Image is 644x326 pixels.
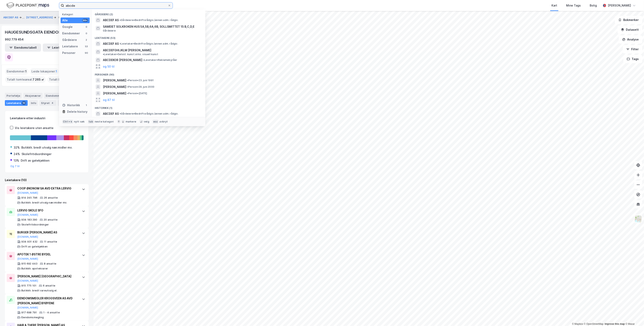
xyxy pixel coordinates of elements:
div: Delete history [67,109,87,114]
span: • [103,53,104,56]
iframe: Chat Widget [624,306,644,326]
img: logo.f888ab2527a4732fd821a326f86c7f29.svg [7,2,49,9]
div: BURGER [PERSON_NAME] AS [17,230,78,235]
button: og 87 til [103,97,115,102]
div: 20 ansatte [44,218,58,221]
span: Gårdeiere • Bedriftsrådgiv./annen adm. rådgiv. [120,112,179,115]
button: og 50 til [103,64,114,69]
span: Person • 29. juni 2000 [127,85,154,89]
div: Google [62,24,73,29]
div: 934 931 432 [21,240,37,243]
span: Person • [DATE] [127,92,147,95]
div: Historikk (1) [92,103,205,110]
div: 917 698 791 [21,311,37,314]
div: Gårdeiere (2) [92,10,205,17]
div: 2 [85,38,88,42]
img: Z [634,215,642,223]
div: esc [153,120,159,124]
div: Alle [62,18,68,23]
button: Filter [623,45,642,53]
div: Eiendommer [62,31,80,36]
button: [DOMAIN_NAME] [17,213,38,217]
span: ABCDEF AS [103,41,119,46]
div: Vis leietakere uten ansatte [15,126,53,130]
span: Leietaker • Reklamebyråer [143,58,177,62]
div: 6 ansatte [43,284,55,287]
div: [PERSON_NAME] [GEOGRAPHIC_DATA] [17,274,78,279]
span: • [127,79,128,82]
div: Mine Tags [566,3,581,8]
div: Butikkh. bredt vareutvalg el. [21,289,57,292]
button: Eiendomstabell [5,44,41,52]
button: Datasett [618,26,642,34]
div: Ctrl + k [62,120,73,124]
div: 1 - 4 ansatte [43,311,60,314]
div: Kontrollprogram for chat [624,306,644,326]
div: Aksjonærer [23,93,42,98]
div: 914 245 796 [21,196,37,199]
button: [STREET_ADDRESS] [26,15,54,20]
div: Info [29,100,38,106]
div: 32% [14,145,20,150]
span: [PERSON_NAME] [103,78,126,83]
div: HAUGESUNDSGATA EIENDOM AS [5,29,69,35]
div: Leietakere (10) [5,178,89,183]
button: [DOMAIN_NAME] [17,306,38,309]
button: [DOMAIN_NAME] [17,235,38,238]
div: Leietakere [5,100,28,106]
span: • [120,112,121,115]
div: ... [22,15,25,20]
span: ABCDEFGHIJKLM [PERSON_NAME] [103,48,151,53]
div: Drift av gatekjøkken [21,158,49,163]
div: LERVIG SKOLE SFO [17,208,78,213]
button: Analyse [619,35,642,44]
div: Gårdeiere [62,37,77,42]
div: 10 [22,101,26,105]
span: ABCDEKOR [PERSON_NAME] [103,58,142,62]
span: ABCDEF AS [103,111,119,116]
span: [PERSON_NAME] [103,84,126,89]
span: ABCDEF AS [103,18,119,23]
span: • [120,42,121,45]
span: 1 [56,69,57,74]
span: • [127,85,128,88]
button: Tags [623,55,642,63]
span: Gårdeiere [103,29,116,32]
div: 90 [85,51,88,55]
div: Eiendommer : [5,68,28,75]
span: • [127,92,128,95]
div: Styret [39,100,56,106]
div: Kategori [62,13,90,16]
button: [DOMAIN_NAME] [17,279,38,282]
div: EIENDOMSMEGLER KROGSVEEN AS AVD [PERSON_NAME] BYØYENE [17,296,78,306]
div: Drift av gatekjøkken [21,245,48,248]
button: [DOMAIN_NAME] [17,257,38,260]
div: 26 ansatte [44,196,58,199]
div: Butikkh. apotekvarer [21,267,48,270]
button: Bokmerker [615,16,642,24]
span: 1 [25,69,27,74]
div: Leide lokasjoner : [30,68,59,75]
div: nytt søk [74,120,85,123]
button: ABCDEF AS [3,15,19,20]
span: Leietaker • Bedriftsrådgiv./annen adm. rådgiv. [120,42,178,45]
div: Eiendommer [44,93,69,98]
div: [PERSON_NAME] [608,3,631,8]
input: Søk på adresse, matrikkel, gårdeiere, leietakere eller personer [64,2,168,9]
div: Leietakere [62,44,78,49]
div: markere [126,120,136,123]
div: Historikk [62,103,80,108]
div: 1 [85,104,88,107]
button: Leietakertabell [43,44,79,52]
div: tab [88,120,94,124]
div: 0 [85,25,88,28]
a: Improve this map [605,323,625,325]
a: OpenStreetMap [584,323,604,325]
div: 4 [50,101,54,105]
div: Totalt byggareal : [47,76,88,83]
span: 7 265 ㎡ [33,77,44,82]
div: neste kategori [95,120,114,123]
div: Gårdeier [58,15,71,20]
span: Leietaker • Selvst. kunst.virks. visuell kunst [103,53,158,56]
span: SAMEIET SOLKROKEN HUS 5A,5B,6A,6B, SOLLSMITTET 15 B,C,D,E [103,24,201,29]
